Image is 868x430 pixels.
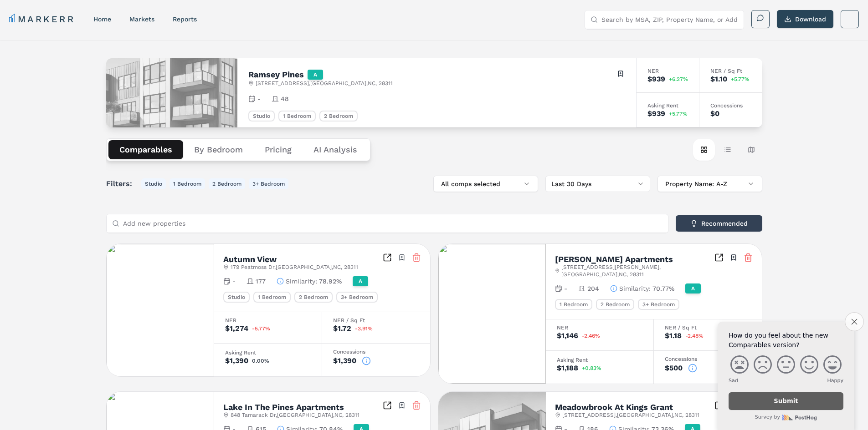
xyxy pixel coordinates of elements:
[108,140,183,159] button: Comparables
[582,333,600,339] span: -2.46%
[225,325,248,332] div: $1,274
[225,357,248,364] div: $1,390
[665,364,683,372] div: $500
[557,325,642,330] div: NER
[652,284,674,293] span: 70.77%
[685,333,704,339] span: -2.48%
[564,284,567,293] span: -
[714,401,724,410] a: Inspect Comparables
[731,76,750,82] span: +5.77%
[665,356,751,362] div: Concessions
[225,350,311,355] div: Asking Rent
[638,299,679,310] div: 3+ Bedroom
[231,263,358,271] span: 179 Peatmoss Dr , [GEOGRAPHIC_DATA] , NC , 28311
[596,299,634,310] div: 2 Bedroom
[619,284,651,293] span: Similarity :
[555,255,673,263] h2: [PERSON_NAME] Apartments
[253,292,291,303] div: 1 Bedroom
[333,357,356,364] div: $1,390
[169,178,205,189] button: 1 Bedroom
[141,178,166,189] button: Studio
[561,263,714,278] span: [STREET_ADDRESS][PERSON_NAME] , [GEOGRAPHIC_DATA] , NC , 28311
[714,253,724,262] a: Inspect Comparables
[278,111,316,121] div: 1 Bedroom
[257,94,261,103] span: -
[319,111,358,121] div: 2 Bedroom
[225,318,311,323] div: NER
[665,332,682,339] div: $1.18
[353,276,368,286] div: A
[562,411,699,419] span: [STREET_ADDRESS] , [GEOGRAPHIC_DATA] , NC , 28311
[256,277,266,286] span: 177
[383,401,392,410] a: Inspect Comparables
[252,326,270,331] span: -5.77%
[223,255,277,263] h2: Autumn View
[333,325,351,332] div: $1.72
[209,178,245,189] button: 2 Bedroom
[557,364,578,372] div: $1,188
[647,76,665,83] div: $939
[433,176,538,192] button: All comps selected
[333,318,419,323] div: NER / Sq Ft
[657,176,762,192] button: Property Name: A-Z
[665,325,751,330] div: NER / Sq Ft
[129,15,154,23] a: markets
[710,76,727,83] div: $1.10
[555,403,673,411] h2: Meadowbrook At Kings Grant
[557,332,578,339] div: $1,146
[281,94,289,103] span: 48
[669,76,688,82] span: +6.27%
[333,349,419,354] div: Concessions
[106,178,138,189] span: Filters:
[223,403,344,411] h2: Lake In The Pines Apartments
[254,140,303,159] button: Pricing
[336,292,378,303] div: 3+ Bedroom
[303,140,368,159] button: AI Analysis
[647,110,665,117] div: $939
[93,15,111,23] a: home
[294,292,333,303] div: 2 Bedroom
[582,365,601,371] span: +0.83%
[9,13,75,25] a: MARKERR
[223,292,250,303] div: Studio
[249,178,288,189] button: 3+ Bedroom
[355,326,373,331] span: -3.91%
[555,299,592,310] div: 1 Bedroom
[669,111,688,116] span: +5.77%
[685,283,701,293] div: A
[676,215,762,232] button: Recommended
[647,103,688,108] div: Asking Rent
[183,140,254,159] button: By Bedroom
[647,68,688,74] div: NER
[777,10,833,28] button: Download
[319,277,342,286] span: 78.92%
[308,70,323,80] div: A
[286,277,317,286] span: Similarity :
[231,411,360,419] span: 848 Tamarack Dr , [GEOGRAPHIC_DATA] , NC , 28311
[232,277,236,286] span: -
[173,15,197,23] a: reports
[587,284,599,293] span: 204
[383,253,392,262] a: Inspect Comparables
[710,103,751,108] div: Concessions
[557,357,642,363] div: Asking Rent
[252,358,269,364] span: 0.00%
[256,80,393,87] span: [STREET_ADDRESS] , [GEOGRAPHIC_DATA] , NC , 28311
[123,214,663,233] input: Add new properties
[248,111,275,121] div: Studio
[710,110,719,117] div: $0
[248,71,304,79] h2: Ramsey Pines
[710,68,751,74] div: NER / Sq Ft
[601,10,738,29] input: Search by MSA, ZIP, Property Name, or Address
